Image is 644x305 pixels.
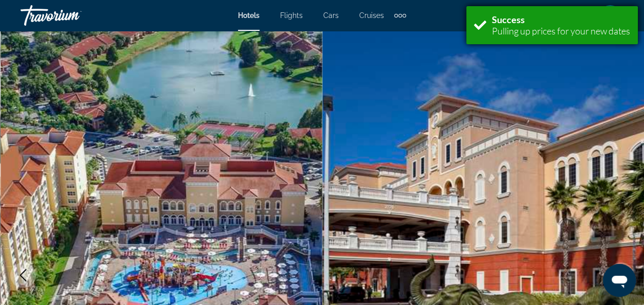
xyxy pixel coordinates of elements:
a: Flights [280,11,303,20]
button: Extra navigation items [394,7,406,24]
iframe: Button to launch messaging window [603,264,636,297]
button: Next image [608,262,634,288]
button: Previous image [10,262,36,288]
a: Cruises [359,11,384,20]
a: Travorium [21,2,123,29]
a: Cars [323,11,339,20]
a: Hotels [238,11,260,20]
div: Success [492,14,630,25]
button: User Menu [597,5,623,26]
div: Pulling up prices for your new dates [492,25,630,37]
